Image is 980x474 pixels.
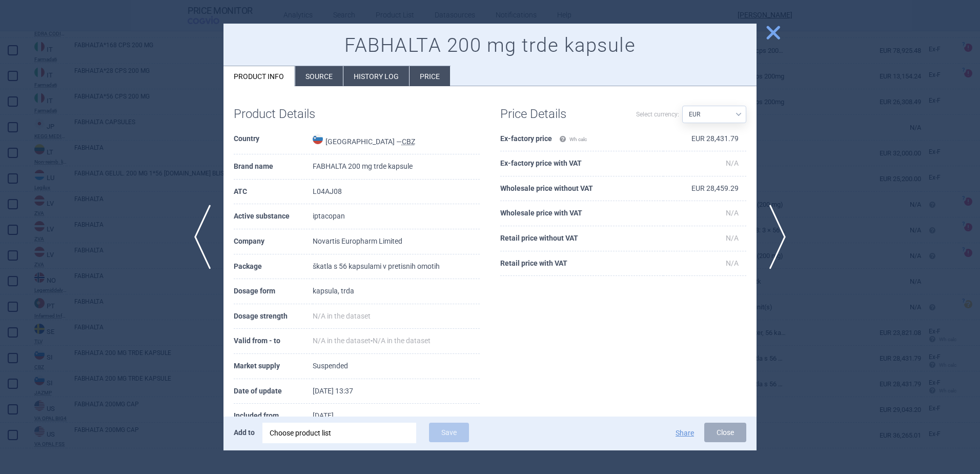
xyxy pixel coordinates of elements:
li: Source [295,66,343,86]
th: Valid from - to [234,329,313,354]
td: L04AJ08 [313,180,480,205]
td: Novartis Europharm Limited [313,229,480,254]
th: Retail price with VAT [500,251,663,276]
td: FABHALTA 200 mg trde kapsule [313,154,480,180]
label: Select currency: [636,106,679,123]
button: Share [676,429,694,437]
th: Ex-factory price [500,127,663,152]
h1: Product Details [234,107,357,122]
th: Company [234,229,313,254]
button: Save [429,423,469,442]
th: Included from [234,404,313,429]
td: [DATE] [313,404,480,429]
th: Market supply [234,354,313,379]
td: iptacopan [313,204,480,229]
th: Brand name [234,154,313,180]
li: Price [410,66,450,86]
div: Choose product list [262,423,416,443]
th: Date of update [234,379,313,404]
span: N/A [726,234,739,242]
th: Wholesale price with VAT [500,201,663,226]
button: Close [704,423,746,442]
th: Ex-factory price with VAT [500,151,663,176]
div: Choose product list [270,423,409,443]
th: Country [234,127,313,155]
th: ATC [234,180,313,205]
span: N/A in the dataset [313,312,371,320]
td: Suspended [313,354,480,379]
p: Add to [234,423,255,442]
td: EUR 28,459.29 [663,176,746,202]
th: Retail price without VAT [500,226,663,251]
img: Slovenia [313,134,323,144]
th: Dosage form [234,279,313,304]
span: Wh calc [559,136,587,142]
th: Wholesale price without VAT [500,176,663,202]
span: N/A [726,209,739,217]
td: škatla s 56 kapsulami v pretisnih omotih [313,254,480,280]
td: kapsula, trda [313,279,480,304]
span: N/A [726,159,739,167]
abbr: CBZ — Online database of medical product market supply published by the Ministrstvo za zdravje, S... [402,137,415,146]
span: N/A in the dataset [313,337,371,345]
span: N/A in the dataset [373,337,431,345]
h1: FABHALTA 200 mg trde kapsule [234,34,746,57]
li: Product info [223,66,295,86]
li: History log [343,66,409,86]
td: [GEOGRAPHIC_DATA] — [313,127,480,155]
th: Active substance [234,204,313,229]
th: Package [234,254,313,280]
th: Dosage strength [234,304,313,329]
h1: Price Details [500,107,623,122]
td: [DATE] 13:37 [313,379,480,404]
td: EUR 28,431.79 [663,127,746,152]
td: - [313,329,480,354]
span: N/A [726,259,739,267]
